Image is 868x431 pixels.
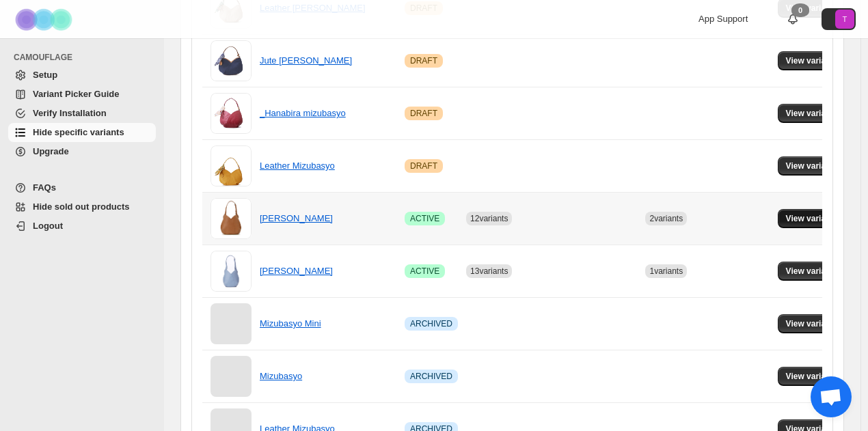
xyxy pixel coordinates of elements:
[786,108,839,119] span: View variants
[260,55,352,66] a: Jute [PERSON_NAME]
[8,104,156,123] a: Verify Installation
[33,146,69,156] span: Upgrade
[8,123,156,142] a: Hide specific variants
[786,12,800,26] a: 0
[8,217,156,236] a: Logout
[835,10,854,29] span: Avatar with initials T
[260,213,333,223] a: [PERSON_NAME]
[778,51,847,70] button: View variants
[791,3,809,17] div: 0
[33,108,107,118] span: Verify Installation
[778,262,847,281] button: View variants
[778,156,847,176] button: View variants
[211,251,252,292] img: Mizubasyo S
[410,266,439,277] span: ACTIVE
[33,89,119,99] span: Variant Picker Guide
[33,70,57,80] span: Setup
[8,178,156,197] a: FAQs
[811,376,852,417] a: チャットを開く
[14,52,157,63] span: CAMOUFLAGE
[470,266,508,276] span: 13 variants
[410,371,452,382] span: ARCHIVED
[260,266,333,276] a: [PERSON_NAME]
[778,209,847,228] button: View variants
[8,197,156,217] a: Hide sold out products
[211,93,252,134] img: _Hanabira mizubasyo
[8,85,156,104] a: Variant Picker Guide
[211,145,252,186] img: Leather Mizubasyo
[786,266,839,277] span: View variants
[410,161,437,171] span: DRAFT
[786,55,839,66] span: View variants
[8,142,156,161] a: Upgrade
[260,161,335,171] a: Leather Mizubasyo
[778,314,847,333] button: View variants
[33,182,56,193] span: FAQs
[260,318,321,329] a: Mizubasyo Mini
[778,104,847,123] button: View variants
[260,371,302,381] a: Mizubasyo
[786,213,839,224] span: View variants
[786,161,839,171] span: View variants
[211,198,252,239] img: Mizubasyo M
[786,318,839,329] span: View variants
[649,214,683,223] span: 2 variants
[211,40,252,81] img: Jute Hanabira Mizubasyo
[33,221,63,231] span: Logout
[260,108,346,118] a: _Hanabira mizubasyo
[843,15,847,23] text: T
[410,318,452,329] span: ARCHIVED
[822,8,856,30] button: Avatar with initials T
[649,266,683,276] span: 1 variants
[470,214,508,223] span: 12 variants
[778,367,847,386] button: View variants
[33,127,124,137] span: Hide specific variants
[410,108,437,119] span: DRAFT
[33,201,130,212] span: Hide sold out products
[410,213,439,224] span: ACTIVE
[11,1,79,38] img: Camouflage
[786,371,839,382] span: View variants
[410,55,437,66] span: DRAFT
[8,66,156,85] a: Setup
[699,14,748,24] span: App Support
